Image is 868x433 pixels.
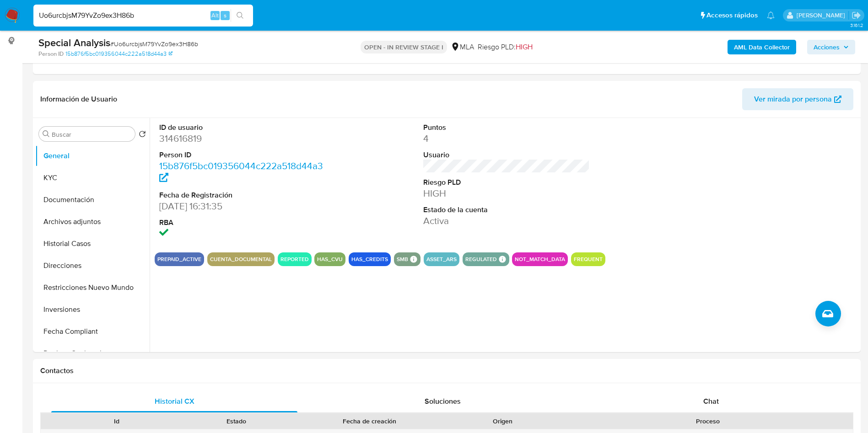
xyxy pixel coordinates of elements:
span: Historial CX [155,396,194,406]
button: Documentación [35,189,150,211]
button: Buscar [43,130,50,138]
span: Acciones [814,40,840,54]
span: HIGH [516,42,533,52]
button: Direcciones [35,255,150,277]
span: Soluciones [425,396,461,406]
button: AML Data Collector [728,40,796,54]
span: 3.161.2 [850,21,863,29]
button: Ver mirada por persona [742,88,853,110]
dt: Person ID [159,150,326,160]
dd: 314616819 [159,132,326,145]
dd: 4 [423,132,590,145]
span: Accesos rápidos [706,11,758,20]
button: Devices Geolocation [35,342,150,364]
h1: Contactos [40,366,853,375]
a: Salir [852,11,861,20]
div: Proceso [569,417,846,426]
span: Riesgo PLD: [478,42,533,52]
span: Alt [211,11,219,20]
button: Fecha Compliant [35,321,150,342]
button: Volver al orden por defecto [139,130,146,140]
span: Chat [703,396,719,406]
dd: Activa [423,214,590,227]
div: MLA [451,42,474,52]
div: Fecha de creación [303,417,437,426]
h1: Información de Usuario [40,95,117,104]
dt: Riesgo PLD [423,177,590,187]
dt: Usuario [423,150,590,160]
button: Acciones [807,40,855,54]
button: Historial Casos [35,233,150,255]
dt: Puntos [423,123,590,133]
dt: ID de usuario [159,123,326,133]
a: 15b876f5bc019356044c222a518d44a3 [65,50,173,58]
b: Person ID [38,50,64,58]
a: 15b876f5bc019356044c222a518d44a3 [159,159,323,185]
a: Notificaciones [767,11,775,19]
b: Special Analysis [38,35,110,50]
div: Origen [449,417,556,426]
button: Archivos adjuntos [35,211,150,233]
button: Inversiones [35,299,150,321]
input: Buscar usuario o caso... [33,10,253,21]
div: Id [63,417,170,426]
dd: [DATE] 16:31:35 [159,200,326,213]
dd: HIGH [423,187,590,200]
p: OPEN - IN REVIEW STAGE I [361,41,447,53]
p: mariaeugenia.sanchez@mercadolibre.com [797,11,848,20]
button: Restricciones Nuevo Mundo [35,277,150,299]
button: KYC [35,167,150,189]
b: AML Data Collector [734,40,790,54]
div: Estado [183,417,290,426]
button: search-icon [231,9,249,22]
button: General [35,145,150,167]
input: Buscar [52,130,131,139]
dt: RBA [159,218,326,228]
dt: Fecha de Registración [159,190,326,200]
dt: Estado de la cuenta [423,205,590,215]
span: s [224,11,226,20]
span: Ver mirada por persona [754,88,832,110]
span: # Uo6urcbjsM79YvZo9ex3H86b [110,39,198,48]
